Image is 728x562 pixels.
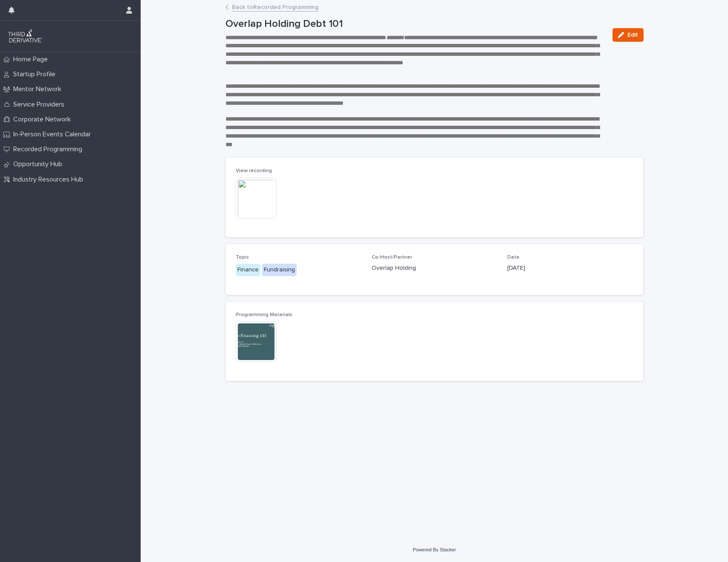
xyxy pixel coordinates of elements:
[627,32,638,38] span: Edit
[225,18,606,30] p: Overlap Holding Debt 101
[232,2,318,12] a: Back toRecorded Programming
[10,55,55,63] p: Home Page
[413,547,456,552] a: Powered By Stacker
[236,312,292,317] span: Programming Materials
[10,145,89,153] p: Recorded Programming
[7,28,44,45] img: q0dI35fxT46jIlCv2fcp
[507,264,633,273] p: [DATE]
[236,264,260,276] div: Finance
[10,130,98,138] p: In-Person Events Calendar
[10,101,71,109] p: Service Providers
[10,115,78,124] p: Corporate Network
[236,255,249,260] span: Topic
[10,176,90,184] p: Industry Resources Hub
[262,264,297,276] div: Fundraising
[236,168,272,173] span: View recording
[10,85,68,93] p: Mentor Network
[612,28,644,42] button: Edit
[372,255,412,260] span: Co-Host/Partner
[10,70,62,78] p: Startup Profile
[10,160,69,168] p: Opportunity Hub
[507,255,520,260] span: Date
[372,264,497,273] p: Overlap Holding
